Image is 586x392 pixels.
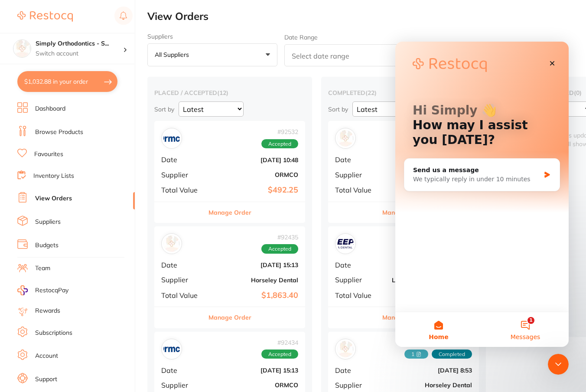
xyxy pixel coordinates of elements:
span: Total Value [161,186,205,194]
span: Total Value [335,291,378,299]
span: Total Value [335,186,378,194]
span: Date [161,156,205,163]
span: RestocqPay [35,286,68,295]
button: Manage Order [208,307,251,328]
span: Accepted [261,244,298,254]
div: ORMCO#92532AcceptedDate[DATE] 10:48SupplierORMCOTotal Value$492.25Manage Order [154,121,305,223]
input: Select date range [284,44,414,66]
button: Manage Order [382,202,425,223]
img: RestocqPay [17,285,28,295]
b: ORMCO [212,382,298,389]
img: Restocq Logo [17,11,73,22]
img: ORMCO [163,130,180,147]
label: Date Range [284,34,318,41]
b: [DATE] 15:13 [212,261,298,268]
h2: completed ( 22 ) [328,89,479,97]
a: Dashboard [35,105,65,113]
a: Budgets [35,241,59,250]
b: [DATE] 8:53 [385,367,472,374]
span: # 92434 [261,339,298,346]
span: Supplier [335,276,378,284]
span: Date [335,156,378,163]
b: [DATE] 10:48 [212,157,298,163]
span: Supplier [335,171,378,179]
b: $492.25 [212,186,298,195]
b: Medident [385,171,472,178]
span: Supplier [161,381,205,389]
button: Manage Order [208,202,251,223]
span: Received [404,350,428,359]
span: Completed [432,350,472,359]
b: $660.00 [385,186,472,195]
a: Restocq Logo [17,7,73,26]
span: Supplier [335,381,378,389]
a: Team [35,264,50,273]
span: # 92435 [261,234,298,241]
b: $1,863.40 [212,291,298,300]
a: Support [35,375,57,384]
img: ORMCO [163,341,180,357]
p: All suppliers [155,51,192,59]
a: Suppliers [35,218,61,226]
span: Date [335,366,378,374]
b: Leepac Medical and Dental [385,277,472,284]
span: Total Value [161,291,205,299]
span: Date [335,261,378,269]
span: Accepted [261,350,298,359]
span: Supplier [161,276,205,284]
iframe: Intercom live chat [548,354,569,375]
div: Horseley Dental#92435AcceptedDate[DATE] 15:13SupplierHorseley DentalTotal Value$1,863.40Manage Order [154,226,305,328]
p: Switch account [36,49,123,58]
b: [DATE] 15:13 [212,367,298,374]
b: Horseley Dental [212,277,298,284]
b: [DATE] 15:13 [385,157,472,163]
a: Favourites [34,150,63,159]
span: # 92532 [261,128,298,135]
button: Manage Order [382,307,425,328]
button: All suppliers [147,43,277,67]
h4: Simply Orthodontics - Sydenham [36,39,123,48]
img: Medident [337,130,354,147]
b: Horseley Dental [385,382,472,389]
a: RestocqPay [17,285,68,295]
a: Browse Products [35,128,83,137]
span: Accepted [261,139,298,149]
p: Sort by [328,105,348,113]
button: $1,032.88 in your order [17,71,117,92]
b: [DATE] 8:43 [385,261,472,268]
img: Leepac Medical and Dental [337,235,354,252]
iframe: Intercom live chat [395,42,569,347]
h2: View Orders [147,10,586,23]
img: Horseley Dental [163,235,180,252]
span: Date [161,261,205,269]
img: Horseley Dental [337,341,354,357]
img: Simply Orthodontics - Sydenham [13,40,31,57]
b: $31.99 [385,291,472,300]
span: Date [161,366,205,374]
a: View Orders [35,194,72,203]
h2: placed / accepted ( 12 ) [154,89,305,97]
a: Account [35,352,58,360]
a: Rewards [35,307,60,315]
b: ORMCO [212,171,298,178]
a: Inventory Lists [33,172,74,180]
label: Suppliers [147,33,277,40]
span: Supplier [161,171,205,179]
p: Sort by [154,105,174,113]
a: Subscriptions [35,329,72,337]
